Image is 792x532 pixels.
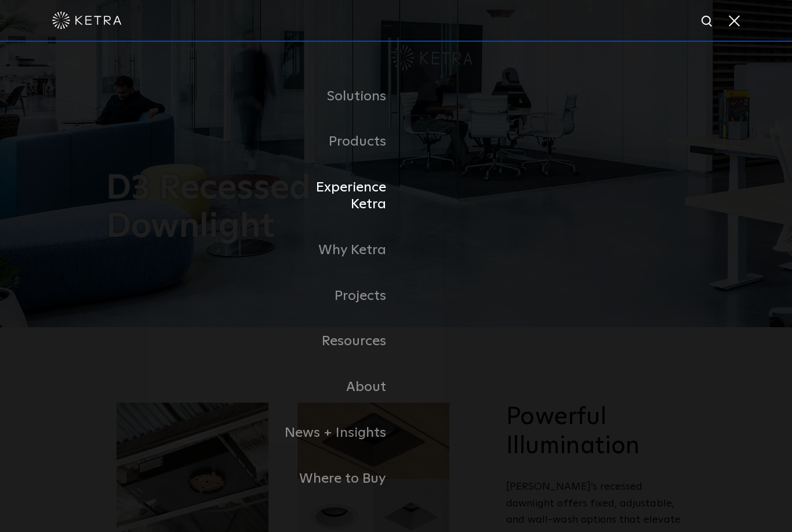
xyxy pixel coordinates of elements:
a: About [277,364,396,410]
img: ketra-logo-2019-white [52,12,122,29]
a: Resources [277,319,396,364]
img: search icon [700,15,715,29]
a: News + Insights [277,410,396,456]
a: Projects [277,273,396,319]
a: Experience Ketra [277,165,396,227]
a: Solutions [277,74,396,120]
a: Why Ketra [277,227,396,273]
a: Where to Buy [277,456,396,502]
a: Products [277,119,396,165]
div: Navigation Menu [277,74,515,502]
